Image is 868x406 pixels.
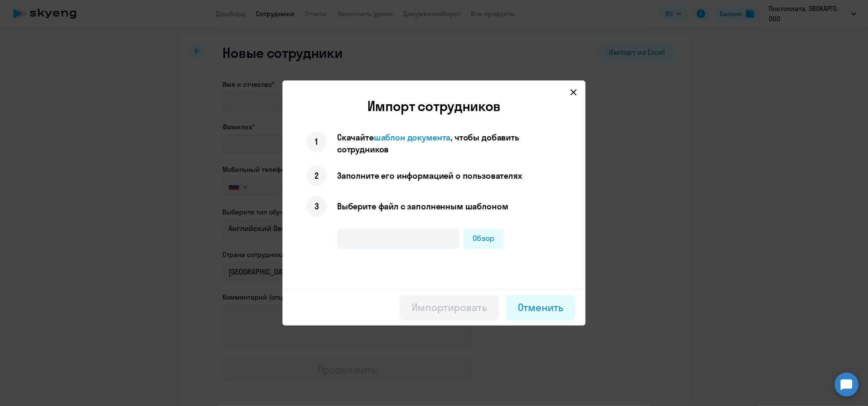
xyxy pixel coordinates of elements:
span: шаблон документа [374,132,451,143]
div: 3 [306,196,327,217]
label: Обзор [463,229,504,249]
div: 2 [306,166,327,186]
div: Импортировать [412,300,487,314]
h2: Импорт сотрудников [289,97,579,114]
span: Скачайте [337,132,374,143]
div: Отменить [518,300,563,314]
p: Выберите файл с заполненным шаблоном [337,200,508,212]
button: Импортировать [400,295,499,320]
div: 1 [306,132,327,152]
p: Заполните его информацией о пользователях [337,170,522,182]
button: Отменить [506,295,575,320]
